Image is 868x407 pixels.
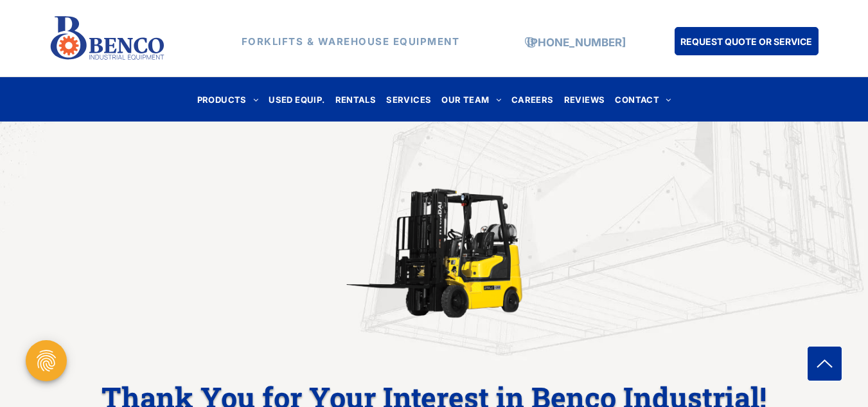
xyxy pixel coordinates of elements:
a: PRODUCTS [192,91,264,108]
a: REQUEST QUOTE OR SERVICE [675,27,819,55]
a: USED EQUIP. [263,91,330,108]
a: RENTALS [330,91,382,108]
span: REQUEST QUOTE OR SERVICE [680,30,812,53]
a: CAREERS [506,91,559,108]
strong: FORKLIFTS & WAREHOUSE EQUIPMENT [242,35,460,48]
a: OUR TEAM [436,91,506,108]
a: [PHONE_NUMBER] [527,36,626,49]
a: REVIEWS [559,91,610,108]
a: CONTACT [610,91,676,108]
a: SERVICES [381,91,436,108]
